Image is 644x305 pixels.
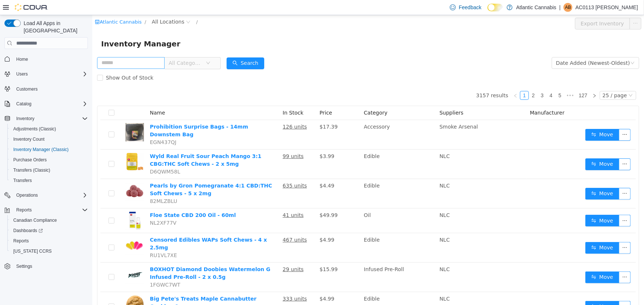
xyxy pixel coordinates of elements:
span: Canadian Compliance [10,216,88,225]
span: [US_STATE] CCRS [13,248,52,254]
span: D6QWM58L [58,154,88,159]
span: / [104,4,106,10]
span: Operations [16,192,38,198]
button: Users [13,70,31,78]
span: Purchase Orders [10,155,88,164]
span: Smoke Arsenal [347,109,386,115]
span: Users [16,71,28,77]
button: Inventory Manager (Classic) [7,144,91,155]
a: Big Pete's Treats Maple Cannabutter Cookie - 1 pc [58,281,164,294]
button: icon: swapMove [493,227,527,239]
img: BOXHOT Diamond Doobies Watermelon G Infused Pre-Roll - 2 x 0.5g hero shot [33,250,52,269]
a: 5 [464,76,472,84]
li: 5 [463,76,472,85]
button: icon: ellipsis [527,227,538,239]
a: Customers [13,85,41,94]
span: Inventory Manager [9,23,93,35]
button: Operations [1,190,91,200]
span: Inventory Count [13,136,45,142]
button: icon: swapMove [493,143,527,155]
button: icon: ellipsis [527,143,538,155]
button: icon: ellipsis [527,256,538,268]
button: Catalog [13,99,34,108]
button: icon: ellipsis [527,200,538,211]
span: NLC [347,168,358,173]
i: icon: left [421,78,426,83]
span: Transfers (Classic) [10,166,88,175]
div: AC0113 Baker Jory [564,3,572,12]
span: Dark Mode [488,11,488,12]
button: Users [1,69,91,79]
button: Transfers [7,175,91,186]
span: $15.99 [227,251,245,257]
td: Infused Pre-Roll [269,248,344,277]
span: Inventory Count [10,135,88,144]
u: 29 units [190,251,211,257]
button: Transfers (Classic) [7,165,91,175]
span: $17.39 [227,109,245,115]
span: NLC [347,222,358,228]
u: 41 units [190,197,211,203]
div: Date Added (Newest-Oldest) [464,42,538,53]
span: All Locations [59,3,92,11]
span: Customers [16,86,38,92]
span: Canadian Compliance [13,217,57,223]
span: NLC [347,138,358,144]
a: Adjustments (Classic) [10,125,59,133]
a: 4 [455,76,463,84]
button: Home [1,53,91,64]
span: Feedback [459,4,481,11]
a: 2 [437,76,445,84]
button: icon: ellipsis [537,3,549,14]
span: Inventory [16,116,34,122]
a: 3 [446,76,454,84]
span: Dashboards [10,226,88,235]
span: All Categories [76,44,110,52]
a: Pearls by Gron Pomegranate 4:1 CBD:THC Soft Chews - 5 x 2mg [58,168,180,181]
a: Canadian Compliance [10,216,60,225]
span: AB [565,3,571,12]
button: icon: swapMove [493,286,527,298]
span: Home [13,54,88,63]
span: $4.99 [227,281,242,287]
span: 1FGWC7WT [58,267,88,273]
li: 127 [484,76,497,85]
button: Export Inventory [483,3,538,14]
input: Dark Mode [488,4,503,11]
a: Dashboards [7,225,91,236]
li: Next Page [498,76,507,85]
span: / [52,4,54,10]
button: Inventory [1,113,91,124]
u: 99 units [190,138,211,144]
img: Big Pete's Treats Maple Cannabutter Cookie - 1 pc hero shot [33,280,52,298]
i: icon: down [536,78,541,83]
li: 1 [428,76,437,85]
span: Price [227,95,240,101]
span: Adjustments (Classic) [13,126,56,132]
img: Prohibition Surprise Bags - 14mm Downstem Bag hero shot [33,108,52,126]
span: Suppliers [347,95,371,101]
p: Atlantic Cannabis [516,3,557,12]
span: Show Out of Stock [11,60,64,66]
button: Adjustments (Classic) [7,124,91,134]
span: Home [16,56,28,62]
p: AC0113 [PERSON_NAME] [575,3,638,12]
button: icon: swapMove [493,173,527,185]
button: Inventory [13,114,37,123]
td: Edible [269,218,344,248]
span: In Stock [190,95,211,101]
td: Edible [269,164,344,193]
i: icon: down [538,46,543,51]
span: Customers [13,84,88,94]
button: Reports [7,236,91,246]
span: Inventory Manager (Classic) [13,147,69,152]
span: Reports [16,207,32,213]
span: Category [272,95,295,101]
td: Accessory [269,105,344,134]
button: [US_STATE] CCRS [7,246,91,256]
span: Settings [13,262,88,271]
span: $3.99 [227,138,242,144]
button: Reports [13,206,35,214]
span: RU1VL7XE [58,237,85,243]
li: 3157 results [384,76,416,85]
